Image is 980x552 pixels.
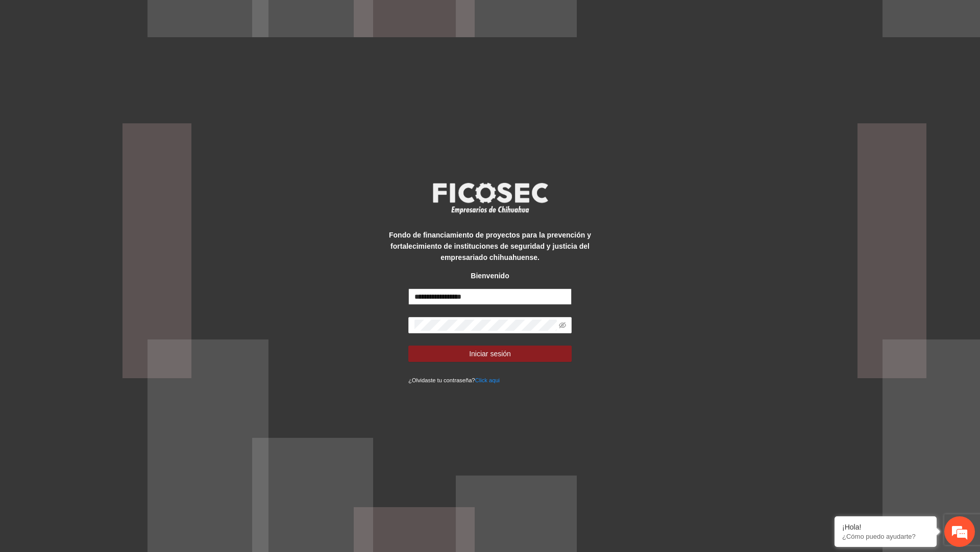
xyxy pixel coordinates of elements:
[426,179,554,217] img: logo
[842,533,929,540] p: ¿Cómo puedo ayudarte?
[842,523,929,531] div: ¡Hola!
[469,348,511,359] span: Iniciar sesión
[559,322,566,329] span: eye-invisible
[389,231,591,261] strong: Fondo de financiamiento de proyectos para la prevención y fortalecimiento de instituciones de seg...
[408,377,500,383] small: ¿Olvidaste tu contraseña?
[475,377,500,383] a: Click aqui
[408,346,572,362] button: Iniciar sesión
[471,272,509,280] strong: Bienvenido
